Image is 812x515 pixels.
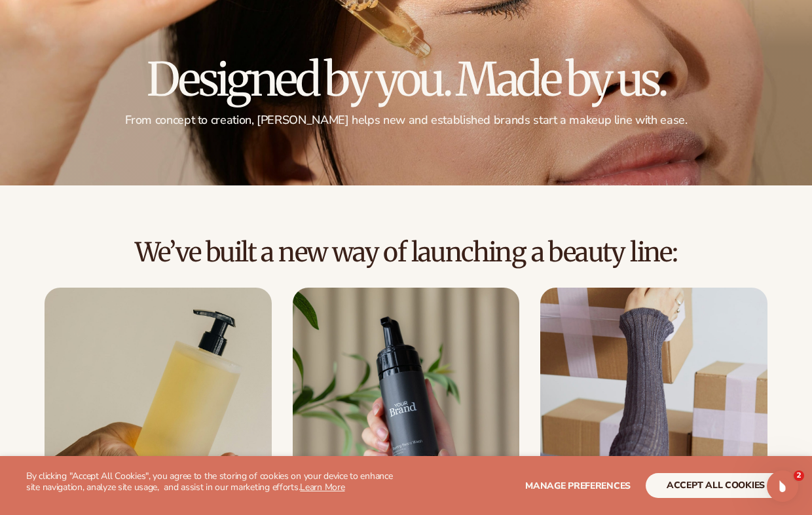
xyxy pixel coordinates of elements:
span: Manage preferences [525,480,631,492]
a: Learn More [300,481,344,493]
p: From concept to creation, [PERSON_NAME] helps new and established brands start a makeup line with... [37,113,775,128]
button: Manage preferences [525,473,631,498]
p: By clicking "Accept All Cookies", you agree to the storing of cookies on your device to enhance s... [26,471,406,493]
span: 2 [794,470,804,481]
h1: Designed by you. Made by us. [37,56,775,102]
img: Female hand holding soap bottle. [45,288,272,515]
button: accept all cookies [646,473,786,498]
img: Male hand holding beard wash. [293,288,520,515]
iframe: Intercom live chat [767,470,798,502]
h2: We’ve built a new way of launching a beauty line: [37,238,775,267]
img: Female moving shipping boxes. [540,288,767,515]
